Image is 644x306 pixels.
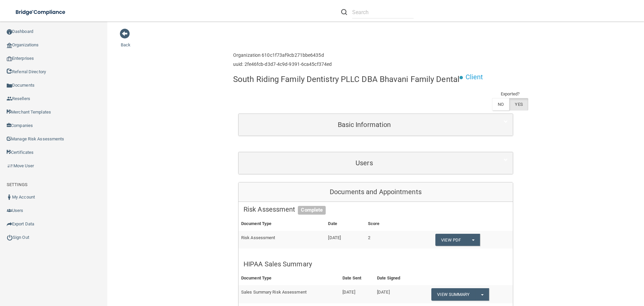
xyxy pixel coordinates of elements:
img: ic-search.3b580494.png [341,9,347,15]
h4: South Riding Family Dentistry PLLC DBA Bhavani Family Dental [233,75,460,84]
a: Back [121,34,130,47]
td: Risk Assessment [238,231,325,249]
input: Search [352,6,414,18]
a: Users [244,156,508,171]
th: Date Signed [374,271,415,285]
a: View PDF [435,234,466,246]
td: [DATE] [340,285,374,303]
img: ic_user_dark.df1a06c3.png [7,194,12,200]
h5: Risk Assessment [244,206,508,213]
img: icon-export.b9366987.png [7,221,12,227]
h6: uuid: 2fe46fcb-d3d7-4c9d-9391-6ca45cf374ed [233,62,332,67]
td: Exported? [492,90,528,98]
img: icon-users.e205127d.png [7,208,12,213]
th: Document Type [238,217,325,231]
h5: Basic Information [244,121,485,128]
img: briefcase.64adab9b.png [7,163,13,169]
img: organization-icon.f8decf85.png [7,43,12,48]
img: bridge_compliance_login_screen.278c3ca4.svg [10,5,72,19]
img: ic_reseller.de258add.png [7,96,12,101]
a: Basic Information [244,117,508,132]
td: [DATE] [374,285,415,303]
img: icon-documents.8dae5593.png [7,83,12,88]
h6: Organization 610c1f73af9cb271bbe6435d [233,53,332,58]
div: Documents and Appointments [238,182,513,202]
label: YES [509,98,528,111]
a: View Summary [431,288,475,301]
th: Date [325,217,365,231]
th: Document Type [238,271,340,285]
th: Date Sent [340,271,374,285]
h5: HIPAA Sales Summary [244,260,508,268]
td: [DATE] [325,231,365,249]
span: Complete [298,206,326,215]
td: 2 [365,231,403,249]
label: SETTINGS [7,181,28,189]
img: ic_power_dark.7ecde6b1.png [7,234,13,241]
th: Score [365,217,403,231]
label: NO [492,98,509,111]
img: ic_dashboard_dark.d01f4a41.png [7,29,12,35]
img: enterprise.0d942306.png [7,56,12,61]
p: Client [466,71,483,83]
td: Sales Summary Risk Assessment [238,285,340,303]
h5: Users [244,159,485,167]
